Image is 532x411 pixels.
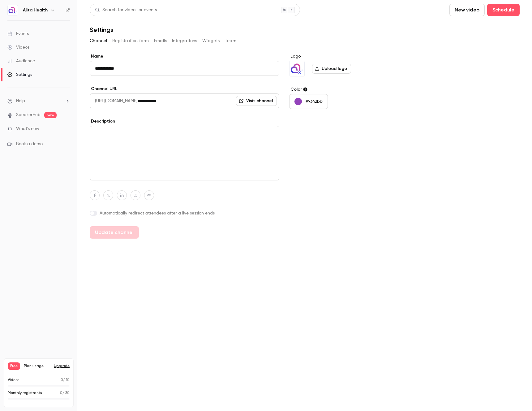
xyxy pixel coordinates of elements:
[23,7,48,13] h6: Alita Health
[7,44,29,50] div: Videos
[449,4,485,16] button: New video
[112,36,149,46] button: Registration form
[289,94,328,109] button: #9342bb
[16,98,25,104] span: Help
[7,58,35,64] div: Audience
[62,126,70,132] iframe: Noticeable Trigger
[312,64,351,74] label: Upload logo
[8,362,20,370] span: Free
[90,93,137,108] span: [URL][DOMAIN_NAME]
[61,378,63,382] span: 0
[90,53,279,59] label: Name
[289,53,384,76] section: Logo
[8,5,18,15] img: Alita Health
[90,118,279,124] label: Description
[289,86,384,93] label: Color
[90,86,279,92] label: Channel URL
[90,26,113,33] h1: Settings
[7,31,29,37] div: Events
[54,364,70,369] button: Upgrade
[7,98,70,104] li: help-dropdown-opener
[60,391,62,395] span: 0
[172,36,197,46] button: Integrations
[95,7,157,13] div: Search for videos or events
[154,36,167,46] button: Emails
[225,36,237,46] button: Team
[90,36,107,46] button: Channel
[16,126,39,132] span: What's new
[16,112,41,118] a: SpeakerHub
[487,4,520,16] button: Schedule
[16,141,43,147] span: Book a demo
[7,71,32,78] div: Settings
[8,390,42,396] p: Monthly registrants
[290,61,304,76] img: Alita Health
[60,390,70,396] p: / 30
[61,377,70,383] p: / 10
[306,98,323,105] p: #9342bb
[202,36,220,46] button: Widgets
[24,364,50,369] span: Plan usage
[8,377,19,383] p: Videos
[90,210,279,216] label: Automatically redirect attendees after a live session ends
[236,96,277,106] a: Visit channel
[44,112,57,118] span: new
[289,53,384,59] label: Logo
